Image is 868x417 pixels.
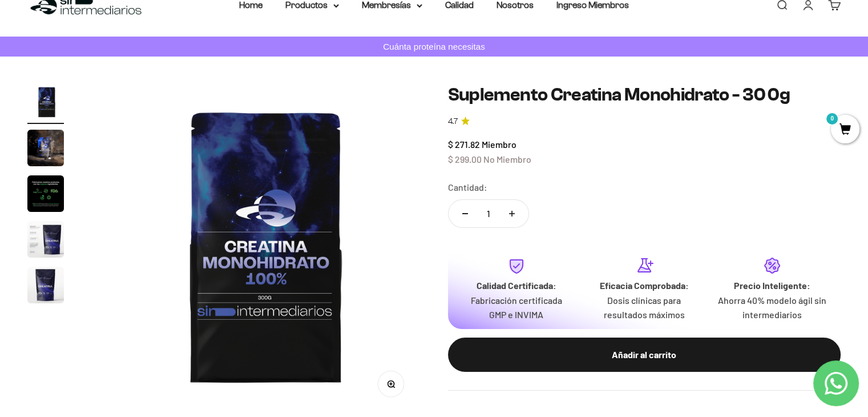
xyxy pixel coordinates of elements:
[448,338,841,372] button: Añadir al carrito
[600,280,689,291] strong: Eficacia Comprobada:
[14,100,236,120] div: Una promoción especial
[590,293,699,322] p: Dosis clínicas para resultados máximos
[477,280,556,291] strong: Calidad Certificada:
[448,139,480,150] span: $ 271.82
[14,54,236,74] div: Más información sobre los ingredientes
[14,123,236,143] div: Un video del producto
[27,267,64,307] button: Ir al artículo 5
[27,84,64,124] button: Ir al artículo 1
[825,112,839,126] mark: 0
[27,221,64,261] button: Ir al artículo 4
[14,77,236,97] div: Reseñas de otros clientes
[448,180,487,195] label: Cantidad:
[27,221,64,258] img: Suplemento Creatina Monohidrato - 300g
[482,139,516,150] span: Miembro
[91,84,421,414] img: Suplemento Creatina Monohidrato - 300g
[27,175,64,215] button: Ir al artículo 3
[734,280,810,291] strong: Precio Inteligente:
[471,347,818,362] div: Añadir al carrito
[27,130,64,170] button: Ir al artículo 2
[717,293,827,322] p: Ahorra 40% modelo ágil sin intermediarios
[449,200,482,227] button: Reducir cantidad
[448,154,482,165] span: $ 299.00
[27,267,64,303] img: Suplemento Creatina Monohidrato - 300g
[187,171,235,191] span: Enviar
[27,84,64,121] img: Suplemento Creatina Monohidrato - 300g
[14,18,236,45] p: ¿Qué te haría sentir más seguro de comprar este producto?
[495,200,528,227] button: Aumentar cantidad
[27,175,64,212] img: Suplemento Creatina Monohidrato - 300g
[27,130,64,166] img: Suplemento Creatina Monohidrato - 300g
[14,146,236,166] div: Un mejor precio
[448,84,841,106] h1: Suplemento Creatina Monohidrato - 300g
[448,115,841,128] a: 4.74.7 de 5.0 estrellas
[380,39,488,54] p: Cuánta proteína necesitas
[483,154,531,165] span: No Miembro
[831,124,859,137] a: 0
[185,171,236,191] button: Enviar
[448,115,458,128] span: 4.7
[462,293,571,322] p: Fabricación certificada GMP e INVIMA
